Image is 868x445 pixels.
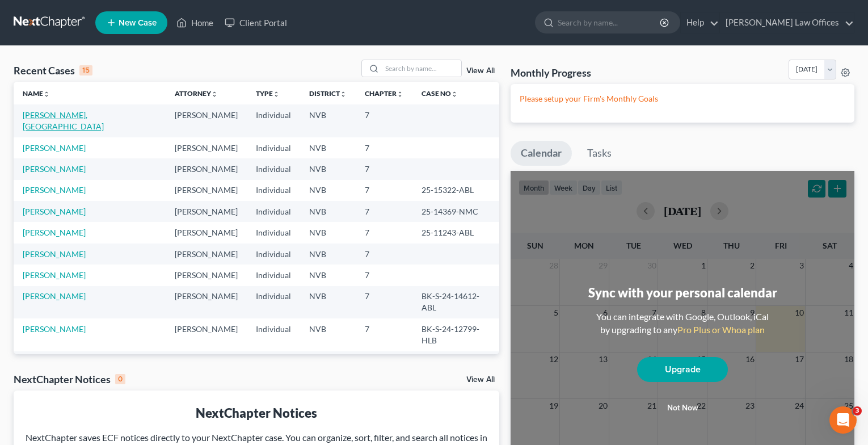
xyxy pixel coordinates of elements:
[247,318,300,351] td: Individual
[340,91,347,98] i: unfold_more
[588,284,777,301] div: Sync with your personal calendar
[300,222,356,243] td: NVB
[412,180,499,201] td: 25-15322-ABL
[79,65,92,75] div: 15
[247,201,300,222] td: Individual
[247,137,300,158] td: Individual
[23,249,86,259] a: [PERSON_NAME]
[412,286,499,318] td: BK-S-24-14612-ABL
[247,351,300,384] td: Individual
[247,244,300,265] td: Individual
[451,91,458,98] i: unfold_more
[247,286,300,318] td: Individual
[637,397,728,419] button: Not now
[166,265,247,286] td: [PERSON_NAME]
[397,91,403,98] i: unfold_more
[356,158,412,179] td: 7
[23,143,86,153] a: [PERSON_NAME]
[829,406,857,434] iframe: Intercom live chat
[166,286,247,318] td: [PERSON_NAME]
[356,137,412,158] td: 7
[166,158,247,179] td: [PERSON_NAME]
[637,357,728,382] a: Upgrade
[175,89,218,98] a: Attorneyunfold_more
[592,310,773,337] div: You can integrate with Google, Outlook, iCal by upgrading to any
[119,19,157,27] span: New Case
[23,110,104,131] a: [PERSON_NAME], [GEOGRAPHIC_DATA]
[23,185,86,195] a: [PERSON_NAME]
[412,318,499,351] td: BK-S-24-12799-HLB
[356,244,412,265] td: 7
[422,89,458,98] a: Case Nounfold_more
[166,351,247,384] td: [PERSON_NAME]
[300,244,356,265] td: NVB
[23,404,490,422] div: NextChapter Notices
[412,201,499,222] td: 25-14369-NMC
[412,351,499,384] td: BK-S-24-11795-MKN
[273,91,280,98] i: unfold_more
[43,91,50,98] i: unfold_more
[511,141,572,166] a: Calendar
[256,89,280,98] a: Typeunfold_more
[219,12,293,33] a: Client Portal
[356,201,412,222] td: 7
[365,89,403,98] a: Chapterunfold_more
[356,351,412,384] td: 7
[511,66,591,79] h3: Monthly Progress
[300,180,356,201] td: NVB
[166,222,247,243] td: [PERSON_NAME]
[23,89,50,98] a: Nameunfold_more
[300,265,356,286] td: NVB
[247,104,300,137] td: Individual
[300,104,356,137] td: NVB
[171,12,219,33] a: Home
[23,164,86,174] a: [PERSON_NAME]
[211,91,218,98] i: unfold_more
[720,12,854,33] a: [PERSON_NAME] Law Offices
[466,376,495,384] a: View All
[466,67,495,75] a: View All
[300,158,356,179] td: NVB
[681,12,719,33] a: Help
[14,64,92,77] div: Recent Cases
[247,265,300,286] td: Individual
[166,180,247,201] td: [PERSON_NAME]
[356,180,412,201] td: 7
[166,244,247,265] td: [PERSON_NAME]
[300,318,356,351] td: NVB
[23,228,86,237] a: [PERSON_NAME]
[23,270,86,280] a: [PERSON_NAME]
[412,222,499,243] td: 25-11243-ABL
[115,374,125,384] div: 0
[558,12,661,33] input: Search by name...
[247,180,300,201] td: Individual
[520,93,845,104] p: Please setup your Firm's Monthly Goals
[356,222,412,243] td: 7
[23,291,86,301] a: [PERSON_NAME]
[247,158,300,179] td: Individual
[853,406,862,415] span: 3
[300,351,356,384] td: NVB
[677,324,765,335] a: Pro Plus or Whoa plan
[166,318,247,351] td: [PERSON_NAME]
[300,201,356,222] td: NVB
[166,201,247,222] td: [PERSON_NAME]
[356,286,412,318] td: 7
[247,222,300,243] td: Individual
[356,318,412,351] td: 7
[382,60,461,77] input: Search by name...
[166,137,247,158] td: [PERSON_NAME]
[23,324,86,334] a: [PERSON_NAME]
[300,137,356,158] td: NVB
[356,104,412,137] td: 7
[23,207,86,216] a: [PERSON_NAME]
[356,265,412,286] td: 7
[300,286,356,318] td: NVB
[309,89,347,98] a: Districtunfold_more
[577,141,622,166] a: Tasks
[166,104,247,137] td: [PERSON_NAME]
[14,372,125,386] div: NextChapter Notices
